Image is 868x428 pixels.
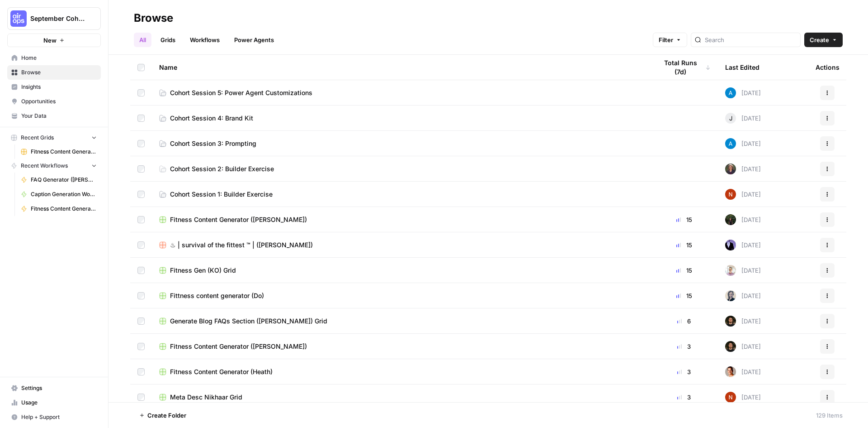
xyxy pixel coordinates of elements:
div: Total Runs (7d) [657,55,711,80]
a: Cohort Session 5: Power Agent Customizations [159,88,643,97]
span: Browse [21,68,97,77]
button: Filter [653,33,687,47]
a: Cohort Session 3: Prompting [159,139,643,148]
div: Name [159,55,643,80]
span: Help + Support [21,413,97,421]
a: Power Agents [229,33,279,47]
img: o3cqybgnmipr355j8nz4zpq1mc6x [725,138,736,149]
a: Fitness Content Generator (Heath) [159,367,643,376]
span: Cohort Session 3: Prompting [170,139,256,148]
a: Insights [7,80,101,94]
span: Cohort Session 2: Builder Exercise [170,164,274,173]
a: Browse [7,65,101,80]
span: Create Folder [147,411,186,420]
img: o3cqybgnmipr355j8nz4zpq1mc6x [725,87,736,98]
div: [DATE] [725,392,761,403]
div: [DATE] [725,138,761,149]
div: 6 [657,317,711,326]
img: rnewfn8ozkblbv4ke1ie5hzqeirw [725,265,736,276]
span: Your Data [21,112,97,120]
img: yb40j7jvyap6bv8k3d2kukw6raee [725,341,736,352]
a: Cohort Session 2: Builder Exercise [159,164,643,173]
div: [DATE] [725,113,761,124]
div: [DATE] [725,265,761,276]
a: Settings [7,381,101,395]
div: 3 [657,367,711,376]
button: Workspace: September Cohort [7,7,101,30]
a: Usage [7,395,101,410]
a: Grids [155,33,181,47]
div: 15 [657,266,711,275]
span: Insights [21,83,97,91]
div: [DATE] [725,87,761,98]
a: Fittness content generator (Do) [159,291,643,300]
a: Opportunities [7,94,101,109]
a: Cohort Session 1: Builder Exercise [159,190,643,199]
a: Fitness Content Generator ([PERSON_NAME]) [159,342,643,351]
span: J [729,114,732,123]
a: Cohort Session 4: Brand Kit [159,114,643,123]
div: 15 [657,215,711,224]
span: Settings [21,384,97,392]
div: 15 [657,240,711,250]
span: Usage [21,399,97,407]
span: September Cohort [30,14,85,23]
span: Filter [659,35,673,44]
div: 3 [657,342,711,351]
span: Fitness Content Generator ([PERSON_NAME]) [170,215,307,224]
div: 15 [657,291,711,300]
img: prdtoxkaflvh0v91efe6wt880b6h [725,164,736,174]
div: [DATE] [725,214,761,225]
div: Actions [816,55,840,80]
span: Cohort Session 4: Brand Kit [170,114,253,123]
span: Fitness Gen (KO) Grid [170,266,236,275]
div: Last Edited [725,55,759,80]
a: Fitness Gen (KO) Grid [159,266,643,275]
button: Create Folder [134,408,192,423]
span: Recent Grids [21,134,54,142]
a: Fitness Content Generator ([PERSON_NAME]) [17,202,101,216]
div: [DATE] [725,316,761,327]
span: Cohort Session 1: Builder Exercise [170,190,273,199]
img: September Cohort Logo [10,10,27,27]
img: k4mb3wfmxkkgbto4d7hszpobafmc [725,214,736,225]
div: 129 Items [816,411,843,420]
span: Caption Generation Workflow Sample [31,190,97,198]
span: ♨︎ | survival of the fittest ™ | ([PERSON_NAME]) [170,240,313,250]
span: Generate Blog FAQs Section ([PERSON_NAME]) Grid [170,317,327,326]
a: Your Data [7,109,101,123]
span: Fitness Content Generator ([PERSON_NAME]) [31,205,97,213]
a: FAQ Generator ([PERSON_NAME]) [17,173,101,187]
img: 2n4aznk1nq3j315p2jgzsow27iki [725,290,736,301]
span: Fitness Content Generator ([PERSON_NAME]) [170,342,307,351]
span: Opportunities [21,97,97,106]
a: Caption Generation Workflow Sample [17,187,101,202]
a: Fitness Content Generator ([PERSON_NAME]) [159,215,643,224]
button: Help + Support [7,410,101,424]
div: [DATE] [725,240,761,250]
button: New [7,34,101,47]
div: [DATE] [725,341,761,352]
span: Fitness Content Generator ([PERSON_NAME]) [31,148,97,156]
a: All [134,33,151,47]
a: Meta Desc Nikhaar Grid [159,393,643,402]
img: gx5re2im8333ev5sz1r7isrbl6e6 [725,240,736,250]
button: Create [804,33,843,47]
span: Fittness content generator (Do) [170,291,264,300]
span: Recent Workflows [21,162,68,170]
span: New [43,36,57,45]
div: Browse [134,11,173,25]
div: [DATE] [725,189,761,200]
img: yb40j7jvyap6bv8k3d2kukw6raee [725,316,736,327]
button: Recent Workflows [7,159,101,173]
input: Search [705,35,797,44]
div: [DATE] [725,290,761,301]
a: Workflows [184,33,225,47]
div: [DATE] [725,164,761,174]
button: Recent Grids [7,131,101,144]
span: Home [21,54,97,62]
img: 4fp16ll1l9r167b2opck15oawpi4 [725,392,736,403]
a: Generate Blog FAQs Section ([PERSON_NAME]) Grid [159,317,643,326]
span: Cohort Session 5: Power Agent Customizations [170,88,312,97]
a: Fitness Content Generator ([PERSON_NAME]) [17,144,101,159]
